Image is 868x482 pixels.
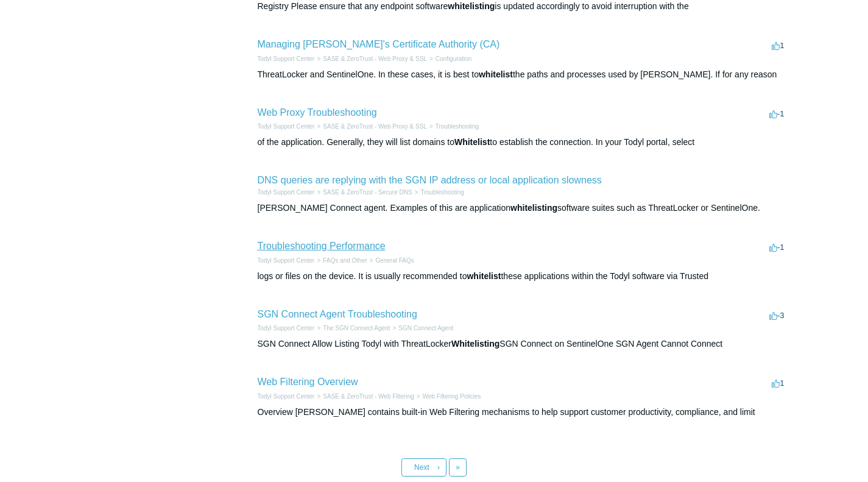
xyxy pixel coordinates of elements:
a: SASE & ZeroTrust - Web Proxy & SSL [323,55,427,62]
em: whitelisting [510,203,557,213]
a: Todyl Support Center [258,55,315,62]
div: of the application. Generally, they will list domains to to establish the connection. In your Tod... [258,136,788,149]
li: Todyl Support Center [258,188,315,197]
a: DNS queries are replying with the SGN IP address or local application slowness [258,175,602,185]
a: The SGN Connect Agent [323,325,390,331]
div: [PERSON_NAME] Connect agent. Examples of this are application software suites such as ThreatLocke... [258,202,788,214]
a: General FAQs [375,257,414,264]
li: SASE & ZeroTrust - Web Proxy & SSL [314,54,426,63]
a: SGN Connect Agent Troubleshooting [258,309,417,319]
li: SASE & ZeroTrust - Web Filtering [314,392,414,401]
a: Troubleshooting Performance [258,241,386,251]
a: FAQs and Other [323,257,367,264]
a: Todyl Support Center [258,325,315,331]
span: 1 [772,41,784,50]
li: Todyl Support Center [258,54,315,63]
em: Whitelisting [451,339,499,349]
a: Web Proxy Troubleshooting [258,107,377,118]
div: logs or files on the device. It is usually recommended to these applications within the Todyl sof... [258,270,788,283]
em: whitelist [479,69,513,79]
a: SGN Connect Agent [398,325,453,331]
div: SGN Connect Allow Listing Todyl with ThreatLocker SGN Connect on SentinelOne SGN Agent Cannot Con... [258,338,788,350]
li: SGN Connect Agent [390,324,453,333]
span: -3 [769,311,785,320]
a: Web Filtering Policies [423,393,481,400]
li: Todyl Support Center [258,324,315,333]
span: -1 [769,243,785,252]
a: Todyl Support Center [258,393,315,400]
span: 1 [772,378,784,388]
a: Next [401,458,446,477]
span: › [437,463,440,472]
li: Todyl Support Center [258,392,315,401]
li: FAQs and Other [314,256,367,265]
a: Todyl Support Center [258,257,315,264]
em: whitelisting [448,1,495,11]
li: Troubleshooting [427,122,479,131]
li: Todyl Support Center [258,256,315,265]
li: The SGN Connect Agent [314,324,390,333]
a: SASE & ZeroTrust - Web Proxy & SSL [323,123,427,130]
em: Whitelist [454,137,490,147]
a: Managing [PERSON_NAME]'s Certificate Authority (CA) [258,39,500,49]
em: whitelist [467,271,501,281]
a: Configuration [436,55,471,62]
li: Web Filtering Policies [414,392,481,401]
a: SASE & ZeroTrust - Web Filtering [323,393,414,400]
a: Web Filtering Overview [258,377,358,387]
span: Next [414,463,429,472]
li: Troubleshooting [412,188,464,197]
li: Todyl Support Center [258,122,315,131]
a: Troubleshooting [420,189,464,196]
li: SASE & ZeroTrust - Web Proxy & SSL [314,122,426,131]
span: -1 [769,109,785,118]
a: SASE & ZeroTrust - Secure DNS [323,189,412,196]
div: Overview [PERSON_NAME] contains built-in Web Filtering mechanisms to help support customer produc... [258,406,788,419]
span: » [456,463,460,472]
a: Todyl Support Center [258,123,315,130]
li: General FAQs [367,256,414,265]
a: Todyl Support Center [258,189,315,196]
li: Configuration [427,54,471,63]
li: SASE & ZeroTrust - Secure DNS [314,188,412,197]
a: Troubleshooting [436,123,479,130]
div: ThreatLocker and SentinelOne. In these cases, it is best to the paths and processes used by [PERS... [258,68,788,81]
